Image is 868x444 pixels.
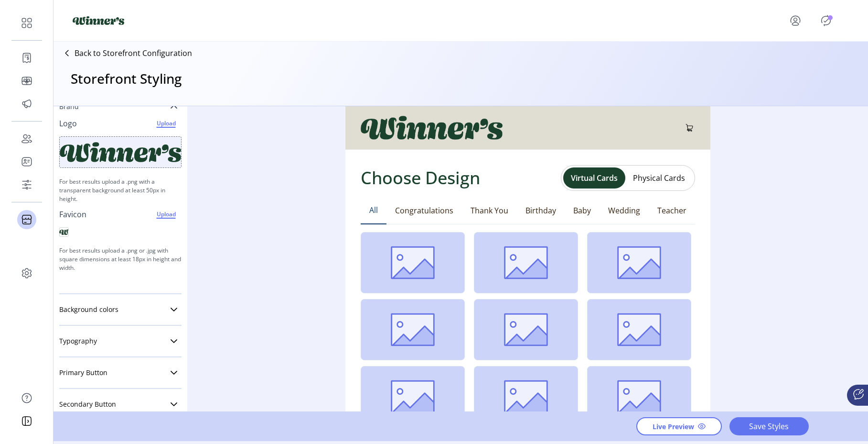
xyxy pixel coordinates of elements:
[59,118,77,129] p: Logo
[59,209,86,220] p: Favicon
[386,197,462,224] button: Congratulations
[565,197,600,224] button: Baby
[818,13,834,28] button: Publisher Panel
[59,363,182,382] a: Primary Button
[729,417,809,435] button: Save Styles
[517,197,565,224] button: Birthday
[59,401,116,408] span: Secondary Button
[59,369,107,376] span: Primary Button
[59,103,79,110] span: Brand
[152,118,180,129] span: Upload
[563,167,625,189] button: Virtual Cards
[361,165,480,191] h1: Choose Design
[742,421,796,432] span: Save Styles
[59,306,118,313] span: Background colors
[73,16,124,25] img: logo
[776,9,818,32] button: menu
[59,174,182,207] p: For best results upload a .png with a transparent background at least 50px in height.
[75,47,192,59] p: Back to Storefront Configuration
[653,422,694,432] span: Live Preview
[152,209,180,220] span: Upload
[59,338,97,344] span: Typography
[59,300,182,319] a: Background colors
[636,417,722,435] button: Live Preview
[361,197,386,224] button: All
[59,332,182,351] a: Typography
[59,97,182,116] a: Brand
[59,243,182,276] p: For best results upload a .png or .jpg with square dimensions at least 18px in height and width.
[71,68,182,89] h3: Storefront Styling
[625,170,693,186] button: Physical Cards
[649,197,695,224] button: Teacher
[600,197,649,224] button: Wedding
[59,395,182,414] a: Secondary Button
[59,116,182,288] div: Brand
[462,197,517,224] button: Thank You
